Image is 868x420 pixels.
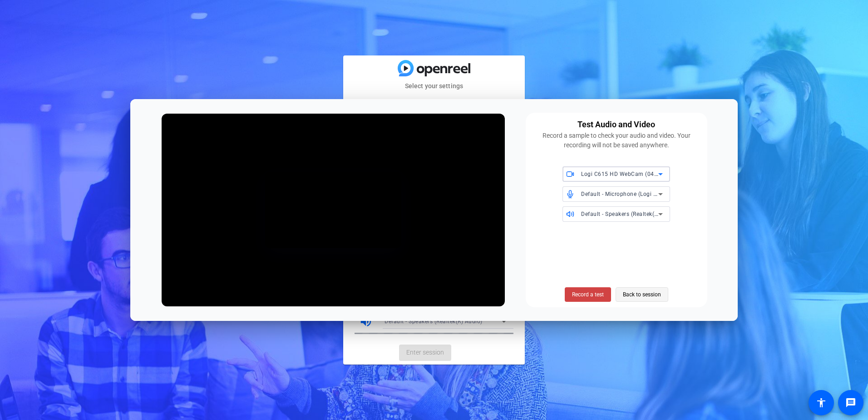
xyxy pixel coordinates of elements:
[577,118,655,131] div: Test Audio and Video
[581,170,678,177] span: Logi C615 HD WebCam (046d:082c)
[565,287,611,302] button: Record a test
[531,131,702,150] div: Record a sample to check your audio and video. Your recording will not be saved anywhere.
[816,397,827,408] mat-icon: accessibility
[845,397,856,408] mat-icon: message
[616,287,668,302] button: Back to session
[359,315,373,328] mat-icon: volume_up
[398,60,470,76] img: blue-gradient.svg
[355,98,513,127] div: Can't share your screen. You must grant permissions.
[623,286,661,303] span: Back to session
[581,190,739,197] span: Default - Microphone (Logi C615 HD WebCam) (046d:082c)
[572,290,604,299] span: Record a test
[581,210,679,217] span: Default - Speakers (Realtek(R) Audio)
[385,318,483,325] span: Default - Speakers (Realtek(R) Audio)
[343,81,525,91] mat-card-subtitle: Select your settings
